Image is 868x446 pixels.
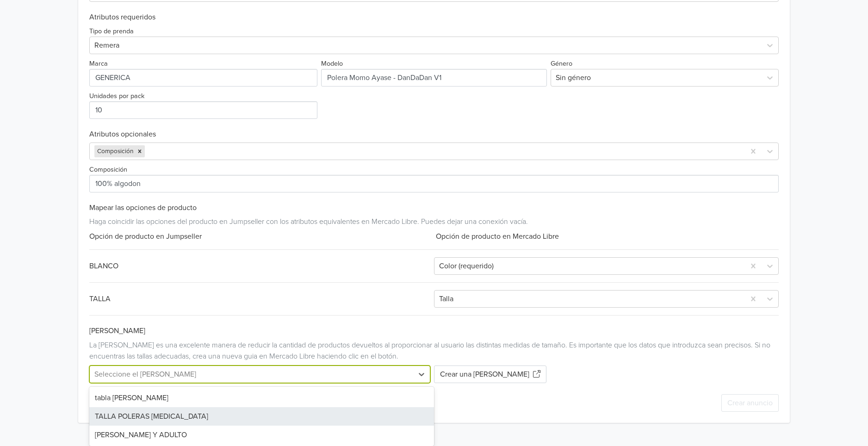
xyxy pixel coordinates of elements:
div: La [PERSON_NAME] es una excelente manera de reducir la cantidad de productos devueltos al proporc... [89,340,779,362]
div: Opción de producto en Jumpseller [89,231,434,242]
h6: [PERSON_NAME] [89,327,779,335]
div: TALLA [89,293,434,304]
div: Composición [94,145,135,157]
div: [PERSON_NAME] Y ADULTO [89,426,434,444]
a: Crear una [PERSON_NAME] [434,369,546,378]
div: BLANCO [89,260,434,272]
div: Opción de producto en Mercado Libre [434,231,779,242]
h6: Atributos requeridos [89,13,779,22]
h6: Atributos opcionales [89,130,779,139]
label: Tipo de prenda [89,26,134,37]
button: Crear una [PERSON_NAME] [434,365,546,383]
button: Crear anuncio [721,394,779,412]
label: Género [551,59,572,69]
label: Unidades por pack [89,91,144,101]
label: Modelo [321,59,343,69]
h6: Mapear las opciones de producto [89,204,779,212]
label: Composición [89,165,127,175]
div: tabla [PERSON_NAME] [89,389,434,407]
div: Haga coincidir las opciones del producto en Jumpseller con los atributos equivalentes en Mercado ... [89,212,779,227]
div: TALLA POLERAS [MEDICAL_DATA] [89,407,434,426]
label: Marca [89,59,108,69]
div: Remove Composición [135,145,145,157]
